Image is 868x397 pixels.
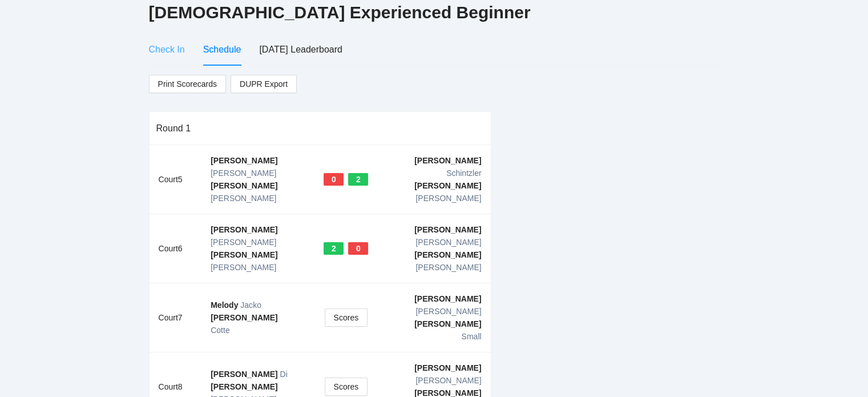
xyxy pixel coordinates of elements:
[414,181,481,190] b: [PERSON_NAME]
[414,319,481,328] b: [PERSON_NAME]
[211,169,276,178] span: [PERSON_NAME]
[211,238,276,247] span: [PERSON_NAME]
[150,214,202,283] td: Court 6
[348,242,368,255] div: 0
[461,332,481,341] span: Small
[324,242,344,255] div: 2
[334,311,359,324] span: Scores
[211,250,277,259] b: [PERSON_NAME]
[414,250,481,259] b: [PERSON_NAME]
[149,75,226,93] a: Print Scorecards
[240,75,288,93] span: DUPR Export
[149,1,720,25] h2: [DEMOGRAPHIC_DATA] Experienced Beginner
[415,376,481,385] span: [PERSON_NAME]
[334,380,359,393] span: Scores
[415,238,481,247] span: [PERSON_NAME]
[211,313,277,322] b: [PERSON_NAME]
[414,363,481,372] b: [PERSON_NAME]
[211,194,276,203] span: [PERSON_NAME]
[325,308,368,327] button: Scores
[414,225,481,234] b: [PERSON_NAME]
[240,300,261,310] span: Jacko
[150,145,202,214] td: Court 5
[280,370,288,379] span: Di
[211,370,277,379] b: [PERSON_NAME]
[325,378,368,396] button: Scores
[415,263,481,272] span: [PERSON_NAME]
[149,42,185,57] div: Check In
[211,382,277,391] b: [PERSON_NAME]
[158,75,217,93] span: Print Scorecards
[211,225,277,234] b: [PERSON_NAME]
[414,156,481,165] b: [PERSON_NAME]
[259,42,342,57] div: [DATE] Leaderboard
[211,181,277,190] b: [PERSON_NAME]
[415,194,481,203] span: [PERSON_NAME]
[446,169,481,178] span: Schintzler
[203,42,241,57] div: Schedule
[231,75,297,93] a: DUPR Export
[414,294,481,303] b: [PERSON_NAME]
[211,156,277,165] b: [PERSON_NAME]
[211,300,238,310] b: Melody
[211,263,276,272] span: [PERSON_NAME]
[156,112,484,145] div: Round 1
[348,173,368,186] div: 2
[150,283,202,352] td: Court 7
[324,173,344,186] div: 0
[415,307,481,316] span: [PERSON_NAME]
[211,326,229,335] span: Cotte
